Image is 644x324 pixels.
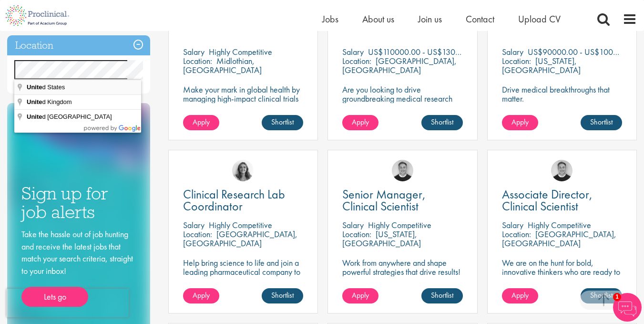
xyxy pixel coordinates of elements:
a: Shortlist [262,115,303,130]
a: Apply [342,115,378,130]
p: Are you looking to drive groundbreaking medical research and make a real impact-join our client a... [342,85,462,130]
p: US$110000.00 - US$130000.00 per annum [368,46,517,57]
span: 1 [613,293,621,301]
a: Apply [183,288,219,303]
span: Location: [183,55,212,66]
p: Midlothian, [GEOGRAPHIC_DATA] [183,55,262,75]
a: Clinical Research Lab Coordinator [183,188,303,212]
a: Apply [342,288,378,303]
a: Upload CV [518,13,561,25]
p: [GEOGRAPHIC_DATA], [GEOGRAPHIC_DATA] [502,229,616,249]
img: Chatbot [613,293,642,322]
span: Location: [502,229,531,240]
a: Senior Manager, Clinical Scientist [342,188,462,212]
img: Jackie Cerchio [232,160,254,181]
p: Highly Competitive [209,219,272,230]
p: Help bring science to life and join a leading pharmaceutical company to play a key role in delive... [183,258,303,303]
span: Salary [183,219,204,230]
p: We are on the hunt for bold, innovative thinkers who are ready to help push the boundaries of sci... [502,258,622,303]
span: Salary [502,46,523,57]
a: Shortlist [421,115,463,130]
div: Take the hassle out of job hunting and receive the latest jobs that match your search criteria, s... [21,228,136,307]
a: Shortlist [581,288,622,303]
span: Salary [183,46,204,57]
span: Location: [502,55,531,66]
a: Shortlist [421,288,463,303]
img: Bo Forsen [392,160,413,181]
span: d Kingdom [27,98,73,105]
a: Contact [466,13,494,25]
p: Highly Competitive [368,219,431,230]
p: [GEOGRAPHIC_DATA], [GEOGRAPHIC_DATA] [183,229,297,249]
span: Associate Director, Clinical Scientist [502,186,593,214]
span: Unite [27,98,42,105]
h3: Location [7,35,150,56]
span: Unite [27,113,42,120]
span: Salary [342,46,364,57]
span: d States [27,84,66,91]
a: Join us [418,13,442,25]
a: Apply [183,115,219,130]
span: Clinical Research Lab Coordinator [183,186,285,214]
span: d [GEOGRAPHIC_DATA] [27,113,113,120]
p: Highly Competitive [528,219,591,230]
span: Apply [352,290,369,300]
a: Jobs [322,13,338,25]
p: [GEOGRAPHIC_DATA], [GEOGRAPHIC_DATA] [342,55,457,75]
p: [US_STATE], [GEOGRAPHIC_DATA] [342,229,421,249]
img: Bo Forsen [551,160,572,181]
p: Make your mark in global health by managing high-impact clinical trials with a leading CRO. [183,85,303,112]
p: [US_STATE], [GEOGRAPHIC_DATA] [502,55,581,75]
h3: Sign up for job alerts [21,184,136,221]
span: Salary [502,219,523,230]
iframe: reCAPTCHA [7,289,129,317]
a: Associate Director, Clinical Scientist [502,188,622,212]
span: Apply [511,117,529,127]
p: Highly Competitive [209,46,272,57]
span: Salary [342,219,364,230]
span: Location: [183,229,212,240]
a: Shortlist [581,115,622,130]
span: Senior Manager, Clinical Scientist [342,186,426,214]
span: Apply [193,290,210,300]
a: Apply [502,288,538,303]
p: Work from anywhere and shape powerful strategies that drive results! Enjoy the freedom of remote ... [342,258,462,294]
span: Apply [193,117,210,127]
a: About us [362,13,394,25]
span: Location: [342,229,371,240]
a: Apply [502,115,538,130]
a: Lets go [21,287,88,307]
span: Location: [342,55,371,66]
span: Apply [511,290,529,300]
span: Apply [352,117,369,127]
span: Unite [27,84,42,91]
a: Shortlist [262,288,303,303]
p: Drive medical breakthroughs that matter. [502,85,622,103]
